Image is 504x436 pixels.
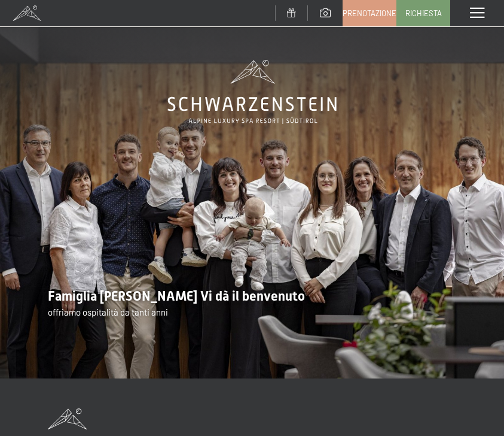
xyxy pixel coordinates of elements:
a: Richiesta [397,1,450,26]
span: Prenotazione [343,8,396,19]
a: Prenotazione [343,1,396,26]
span: Famiglia [PERSON_NAME] Vi dà il benvenuto [48,289,305,304]
span: Richiesta [405,8,442,19]
span: offriamo ospitalità da tanti anni [48,307,168,317]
